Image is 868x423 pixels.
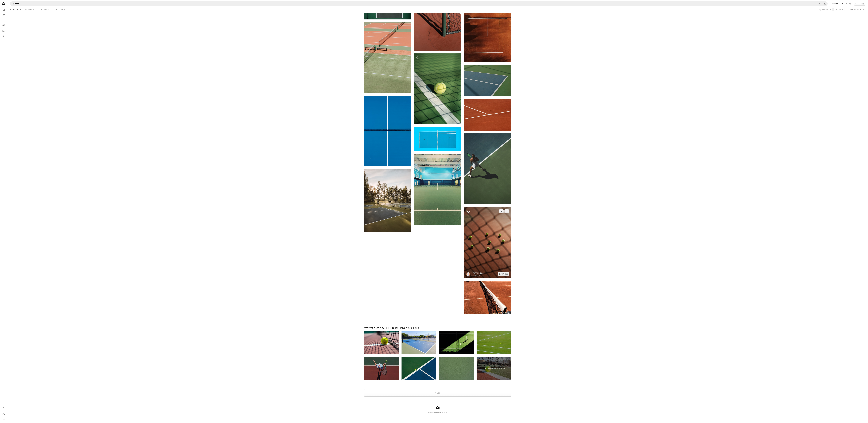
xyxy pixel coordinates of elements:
a: Unsplash+ 구독 [829,2,845,5]
a: 탐색 [1,23,6,28]
span: 12 [64,8,66,11]
img: 갈색 표면에 흰색 선 [464,99,511,131]
a: iStock에서 더 많은 자료 보기↗ [477,357,511,380]
a: 사진 [1,7,6,12]
a: 로그인 [845,2,852,5]
a: 파란색과 흰색 줄무늬 섬유 [364,130,411,132]
span: 라이선스 [822,9,829,10]
a: 브라운과 블랙 체크 무늬 직물 [464,19,511,21]
button: 이미지 제출 [854,2,865,5]
a: 컬렉션 [1,28,6,33]
button: 라이선스 [818,8,833,11]
img: 파란색과 흰색 줄무늬 섬유 [364,96,411,166]
span: 관련성 [850,8,861,11]
a: 컬렉션 1만 [41,6,52,13]
h2: iStock에서 프리미엄 이미지 찾아보기 [364,326,511,329]
button: Unsplash 검색 [10,1,14,6]
a: 일러스트 134 [25,6,38,13]
a: 일러스트 [1,13,6,17]
img: 테니스, 서브 및 야외 코트에서 도전, 성능 및 액션 게임이있는 여성. 라켓, 공 및 프로 운동 선수는 스포츠 클럽에서 피트니스, 웰빙 및 경쟁을 위해 줄을 서고 있습니다. [364,357,399,380]
img: 코트에 누워 테니스 공. 건강한 라이프스타일 컨셉 [364,331,399,354]
img: 테니스 코트 위에 앉아 있는 테니스 공 그룹 [464,207,511,278]
a: 테니스를 치는 두 사람의 항공 사진 [414,138,461,140]
span: 정렬 기준 [850,9,856,10]
a: 무대에 서 있는 여자 [464,168,511,170]
button: 삭제 [817,1,822,6]
a: wmpty 스포츠 하;; [414,188,461,190]
img: Ahmed의 프로필로 이동 [466,272,470,276]
img: 잔디밭에서 테니스 공의 높은 각도보기 [477,331,511,354]
a: 로그인 / 가입 [1,406,6,411]
img: 테니스를 치는 두 사람의 항공 사진 [414,127,461,151]
p: 멋진 것을 만들어 보세요 [7,411,868,414]
img: wmpty 스포츠 하;; [414,154,461,225]
img: 테니스장이 표면 배경 [439,357,474,380]
span: | 지금 바로 할인 요청하기 [400,326,423,329]
img: 테니스 코트에 앉아 있는 테니스 공 [414,53,461,124]
a: 사용자 12 [56,6,66,13]
img: 흑인과 백인 테니스 네트 [464,281,511,314]
button: 컬렉션에 추가 [504,209,509,213]
img: 테니트 대응시키십시오 위에서 [439,331,474,354]
img: 회색과 흰색 게임 필드 [464,65,511,96]
span: 1만 [49,8,52,11]
a: 나무로 둘러싸인 농구 코트 [364,199,411,201]
img: 나무로 둘러싸인 농구 코트 [364,169,411,232]
button: 정렬 기준관련성 [846,8,865,11]
img: 무대에 서 있는 여자 [464,133,511,204]
a: 텅 빈 초록색과 주황색 테니스장 [364,57,411,59]
img: Tennis [402,357,436,380]
button: 시각적 검색 [822,1,828,6]
a: 홈 — Unsplash [1,1,6,6]
a: Unsplash+ [471,274,478,276]
a: 갈색 표면에 흰색 선 [464,114,511,116]
div: 용 [471,274,485,276]
button: 다운로드 [498,272,509,276]
a: 흑인과 백인 테니스 네트 [464,297,511,299]
button: 언어 [1,412,6,416]
img: 텅 빈 초록색과 주황색 테니스장 [364,22,411,93]
a: 테니스 코트 위에 앉아 있는 테니스 공 그룹 [464,241,511,244]
a: 회색과 흰색 게임 필드 [464,80,511,82]
a: 다운로드 내역 [1,34,6,39]
a: [PERSON_NAME] [471,272,485,274]
img: 공공 공원의 피클볼 코트 [402,331,436,354]
span: 방향 [837,9,841,10]
button: 방향 [833,8,845,11]
button: 메뉴 [1,417,6,422]
a: 테니스 코트에 앉아 있는 테니스 공 [414,88,461,90]
form: 사이트 전체에서 이미지 찾기 [10,1,828,6]
span: 134 [34,8,38,11]
button: 더 로드 [364,389,511,397]
button: 좋아요 [499,209,504,213]
a: 지상에 그물이 있는 테니스 코트 [414,14,461,16]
